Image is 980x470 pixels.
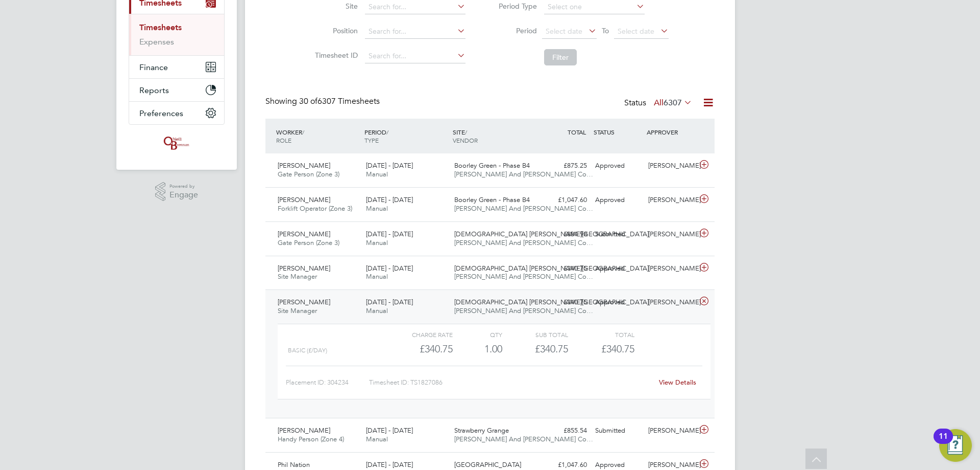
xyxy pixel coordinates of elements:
span: [PERSON_NAME] And [PERSON_NAME] Co… [454,435,593,443]
div: Submitted [591,226,644,243]
span: Basic (£/day) [288,347,327,354]
label: Period Type [491,2,537,11]
span: Manual [366,238,388,247]
input: Search for... [365,25,465,39]
div: Approved [591,260,644,277]
span: Preferences [139,108,183,118]
div: Timesheet ID: TS1827086 [369,374,652,391]
span: Boorley Green - Phase B4 [454,161,530,170]
span: [PERSON_NAME] [278,298,330,306]
span: [PERSON_NAME] And [PERSON_NAME] Co… [454,272,593,281]
span: [PERSON_NAME] [278,161,330,170]
span: VENDOR [453,136,478,144]
button: Open Resource Center, 11 new notifications [939,429,972,462]
span: [DATE] - [DATE] [366,264,413,273]
div: WORKER [274,123,362,149]
button: Finance [129,56,224,78]
span: £340.75 [601,343,634,355]
label: Timesheet ID [312,51,358,60]
div: [PERSON_NAME] [644,226,697,243]
span: [PERSON_NAME] [278,230,330,238]
a: Go to home page [129,135,225,151]
div: Status [624,96,694,110]
div: 1.00 [453,341,502,357]
span: TOTAL [568,128,586,136]
span: Finance [139,62,168,72]
div: Sub Total [502,328,568,341]
span: [DEMOGRAPHIC_DATA] [PERSON_NAME][GEOGRAPHIC_DATA] [454,264,649,273]
span: Select date [546,27,582,36]
span: Powered by [169,182,198,191]
div: [PERSON_NAME] [644,422,697,439]
span: [DATE] - [DATE] [366,426,413,435]
span: Phil Nation [278,460,310,469]
div: £884.98 [538,226,591,243]
div: £340.75 [502,341,568,357]
div: Timesheets [129,14,224,55]
div: £1,047.60 [538,192,591,209]
span: Site Manager [278,272,317,281]
label: All [654,98,692,108]
span: [PERSON_NAME] And [PERSON_NAME] Co… [454,170,593,178]
span: Engage [169,191,198,199]
span: Reports [139,85,169,95]
div: [PERSON_NAME] [644,192,697,209]
div: Submitted [591,422,644,439]
span: Forklift Operator (Zone 3) [278,204,352,213]
div: APPROVER [644,123,697,141]
div: Showing [265,96,382,107]
span: [DATE] - [DATE] [366,230,413,238]
span: Manual [366,272,388,281]
span: Strawberry Grange [454,426,509,435]
div: Placement ID: 304234 [286,374,369,391]
a: View Details [659,378,696,387]
span: [DEMOGRAPHIC_DATA] [PERSON_NAME][GEOGRAPHIC_DATA] [454,230,649,238]
span: 6307 [664,98,682,108]
div: £340.75 [538,294,591,311]
span: [PERSON_NAME] [278,264,330,273]
span: Site Manager [278,306,317,315]
span: To [599,24,612,37]
span: [DATE] - [DATE] [366,161,413,170]
input: Search for... [365,49,465,63]
label: Position [312,26,358,35]
span: Boorley Green - Phase B4 [454,195,530,204]
label: Period [491,26,537,35]
span: [PERSON_NAME] [278,195,330,204]
div: £340.75 [387,341,453,357]
div: STATUS [591,123,644,141]
span: [PERSON_NAME] And [PERSON_NAME] Co… [454,306,593,315]
div: [PERSON_NAME] [644,260,697,277]
span: [DEMOGRAPHIC_DATA] [PERSON_NAME][GEOGRAPHIC_DATA] [454,298,649,306]
span: / [386,128,388,136]
label: Site [312,2,358,11]
div: [PERSON_NAME] [644,294,697,311]
div: £855.54 [538,422,591,439]
div: SITE [450,123,538,149]
div: Approved [591,294,644,311]
span: [DATE] - [DATE] [366,195,413,204]
span: [GEOGRAPHIC_DATA] [454,460,521,469]
span: [DATE] - [DATE] [366,460,413,469]
div: £340.75 [538,260,591,277]
button: Filter [544,49,577,65]
span: Manual [366,306,388,315]
span: / [302,128,304,136]
a: Powered byEngage [155,182,199,202]
span: [PERSON_NAME] And [PERSON_NAME] Co… [454,204,593,213]
div: Approved [591,192,644,209]
span: Gate Person (Zone 3) [278,170,339,178]
span: 6307 Timesheets [299,96,380,106]
span: Gate Person (Zone 3) [278,238,339,247]
span: [PERSON_NAME] And [PERSON_NAME] Co… [454,238,593,247]
div: Approved [591,158,644,174]
a: Timesheets [139,23,182,32]
span: Handy Person (Zone 4) [278,435,344,443]
span: [DATE] - [DATE] [366,298,413,306]
span: 30 of [299,96,317,106]
span: Select date [618,27,654,36]
button: Reports [129,79,224,101]
div: [PERSON_NAME] [644,158,697,174]
a: Expenses [139,37,174,47]
div: £875.25 [538,158,591,174]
